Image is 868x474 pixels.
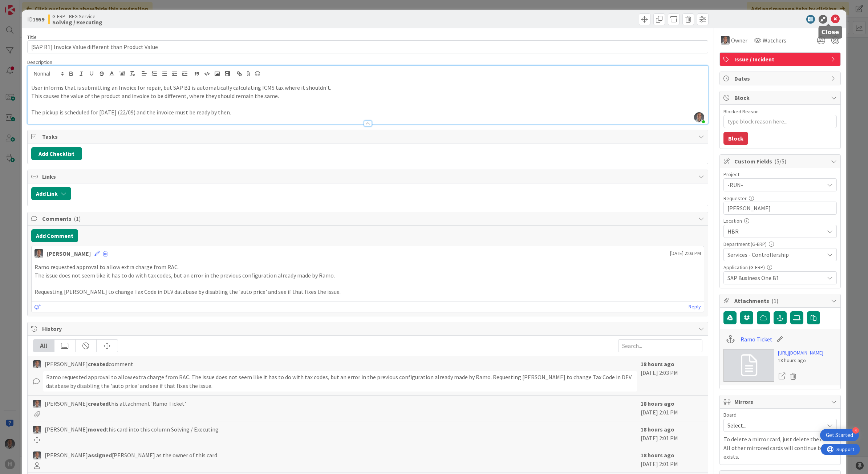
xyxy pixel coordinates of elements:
[689,302,701,311] a: Reply
[45,360,133,368] span: [PERSON_NAME] comment
[641,425,702,443] div: [DATE] 2:01 PM
[727,180,820,190] span: -RUN-
[670,250,701,257] span: [DATE] 2:03 PM
[723,435,837,461] p: To delete a mirror card, just delete the card. All other mirrored cards will continue to exists.
[641,399,702,417] div: [DATE] 2:01 PM
[45,425,219,434] span: [PERSON_NAME] this card into this column Solving / Executing
[723,412,737,417] span: Board
[763,36,786,45] span: Watchers
[618,339,702,352] input: Search...
[33,400,41,408] img: PS
[774,158,786,165] span: ( 5/5 )
[723,132,748,145] button: Block
[88,451,112,459] b: assigned
[741,335,772,344] a: Ramo Ticket
[35,271,701,280] p: The issue does not seem like it has to do with tax codes, but an error in the previous configurat...
[820,429,859,441] div: Open Get Started checklist, remaining modules: 4
[35,263,701,271] p: Ramo requested approval to allow extra charge from RAC.
[45,451,217,459] span: [PERSON_NAME] [PERSON_NAME] as the owner of this card
[641,451,702,469] div: [DATE] 2:01 PM
[42,214,695,223] span: Comments
[721,36,730,45] img: PS
[778,357,823,364] div: 18 hours ago
[88,360,109,368] b: created
[723,195,747,202] label: Requester
[33,451,41,459] img: PS
[778,349,823,357] a: [URL][DOMAIN_NAME]
[35,249,43,258] img: PS
[27,15,44,24] span: ID
[33,426,41,434] img: PS
[641,360,702,392] div: [DATE] 2:03 PM
[771,297,778,304] span: ( 1 )
[734,296,827,305] span: Attachments
[15,1,33,10] span: Support
[778,372,786,381] a: Open
[31,229,78,242] button: Add Comment
[31,84,705,92] p: User informs that is submitting an Invoice for repair, but SAP B1 is automatically calculating IC...
[727,250,824,259] span: Services - Controllership
[727,274,824,282] span: SAP Business One B1
[734,55,827,64] span: Issue / Incident
[88,400,109,407] b: created
[734,157,827,166] span: Custom Fields
[734,93,827,102] span: Block
[88,426,106,433] b: moved
[734,397,827,406] span: Mirrors
[33,16,44,23] b: 1959
[42,172,695,181] span: Links
[33,340,54,352] div: All
[727,227,824,236] span: HBR
[27,34,37,40] label: Title
[641,360,674,368] b: 18 hours ago
[33,360,41,368] img: PS
[43,371,637,392] div: Ramo requested approval to allow extra charge from RAC. The issue does not seem like it has to do...
[52,19,102,25] b: Solving / Executing
[31,187,71,200] button: Add Link
[734,74,827,83] span: Dates
[694,112,704,122] img: ZpNBD4BARTTTSPmcCHrinQHkN84PXMwn.jpg
[641,400,674,407] b: 18 hours ago
[723,218,837,223] div: Location
[31,147,82,160] button: Add Checklist
[822,29,839,36] h5: Close
[42,324,695,333] span: History
[27,40,709,53] input: type card name here...
[723,108,759,115] label: Blocked Reason
[723,265,837,270] div: Application (G-ERP)
[35,288,701,296] p: Requesting [PERSON_NAME] to change Tax Code in DEV database by disabling the 'auto price' and see...
[27,59,52,65] span: Description
[641,451,674,459] b: 18 hours ago
[31,108,705,117] p: The pickup is scheduled for [DATE] (22/09) and the invoice must be ready by then.
[52,13,102,19] span: G-ERP - BFG Service
[723,242,837,247] div: Department (G-ERP)
[74,215,81,222] span: ( 1 )
[31,92,705,100] p: This causes the value of the product and invoice to be different, where they should remain the same.
[45,399,186,408] span: [PERSON_NAME] this attachment 'Ramo Ticket'
[852,427,859,434] div: 4
[641,426,674,433] b: 18 hours ago
[42,132,695,141] span: Tasks
[47,249,91,258] div: [PERSON_NAME]
[723,172,837,177] div: Project
[826,432,853,439] div: Get Started
[731,36,747,45] span: Owner
[727,420,820,430] span: Select...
